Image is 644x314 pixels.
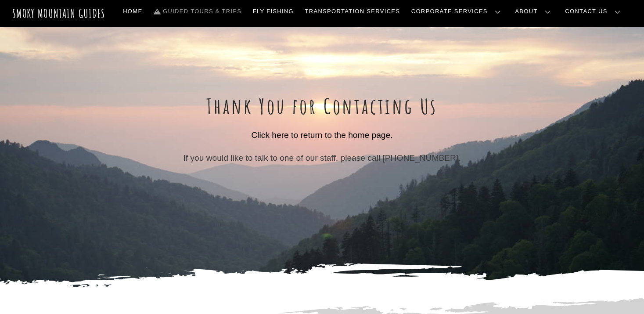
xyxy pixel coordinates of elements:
[302,2,403,21] a: Transportation Services
[150,2,245,21] a: Guided Tours & Trips
[12,6,105,21] a: Smoky Mountain Guides
[251,130,392,140] a: Click here to return to the home page.
[512,2,558,21] a: About
[98,152,546,164] p: If you would like to talk to one of our staff, please call [PHONE_NUMBER].
[408,2,507,21] a: Corporate Services
[98,94,546,119] h1: Thank You for Contacting Us
[562,2,627,21] a: Contact Us
[249,2,297,21] a: Fly Fishing
[119,2,146,21] a: Home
